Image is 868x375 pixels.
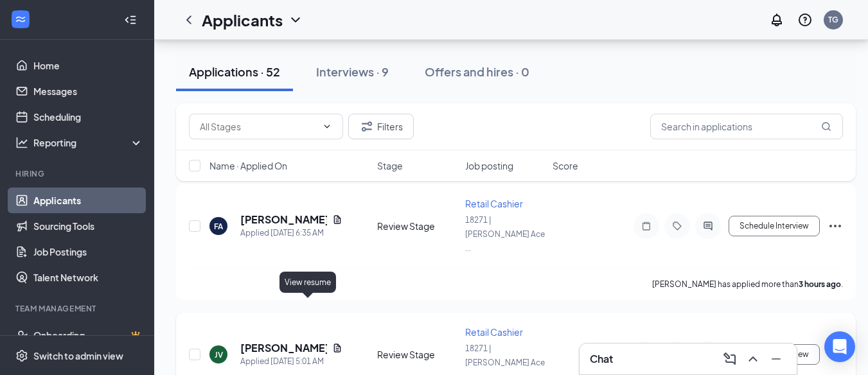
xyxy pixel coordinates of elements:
[33,239,143,265] a: Job Postings
[33,187,143,213] a: Applicants
[652,279,843,290] p: [PERSON_NAME] has applied more than .
[15,168,141,179] div: Hiring
[465,215,545,253] span: 18271 | [PERSON_NAME] Ace ...
[465,326,523,338] span: Retail Cashier
[15,136,28,149] svg: Analysis
[33,213,143,239] a: Sourcing Tools
[377,348,457,361] div: Review Stage
[799,279,841,289] b: 3 hours ago
[240,213,327,227] h5: [PERSON_NAME]
[33,322,143,348] a: OnboardingCrown
[332,343,342,353] svg: Document
[33,78,143,104] a: Messages
[209,159,287,172] span: Name · Applied On
[15,349,28,362] svg: Settings
[768,351,784,367] svg: Minimize
[650,114,843,139] input: Search in applications
[720,349,740,369] button: ComposeMessage
[322,121,332,132] svg: ChevronDown
[377,220,457,232] div: Review Stage
[124,13,137,26] svg: Collapse
[639,221,654,231] svg: Note
[200,119,317,134] input: All Stages
[15,303,141,314] div: Team Management
[332,214,342,225] svg: Document
[33,349,123,362] div: Switch to admin view
[828,14,838,25] div: TG
[769,12,784,28] svg: Notifications
[743,349,763,369] button: ChevronUp
[669,221,685,231] svg: Tag
[377,159,403,172] span: Stage
[425,64,529,80] div: Offers and hires · 0
[240,341,327,355] h5: [PERSON_NAME]
[279,272,336,293] div: View resume
[33,104,143,130] a: Scheduling
[465,198,523,209] span: Retail Cashier
[821,121,831,132] svg: MagnifyingGlass
[824,331,855,362] div: Open Intercom Messenger
[240,227,342,240] div: Applied [DATE] 6:35 AM
[722,351,738,367] svg: ComposeMessage
[214,221,223,232] div: FA
[14,13,27,26] svg: WorkstreamLogo
[359,119,375,134] svg: Filter
[828,218,843,234] svg: Ellipses
[729,216,820,236] button: Schedule Interview
[202,9,283,31] h1: Applicants
[348,114,414,139] button: Filter Filters
[590,352,613,366] h3: Chat
[797,12,813,28] svg: QuestionInfo
[189,64,280,80] div: Applications · 52
[181,12,197,28] svg: ChevronLeft
[33,136,144,149] div: Reporting
[215,349,223,360] div: JV
[33,53,143,78] a: Home
[465,159,513,172] span: Job posting
[240,355,342,368] div: Applied [DATE] 5:01 AM
[700,221,716,231] svg: ActiveChat
[745,351,761,367] svg: ChevronUp
[766,349,786,369] button: Minimize
[553,159,578,172] span: Score
[33,265,143,290] a: Talent Network
[288,12,303,28] svg: ChevronDown
[316,64,389,80] div: Interviews · 9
